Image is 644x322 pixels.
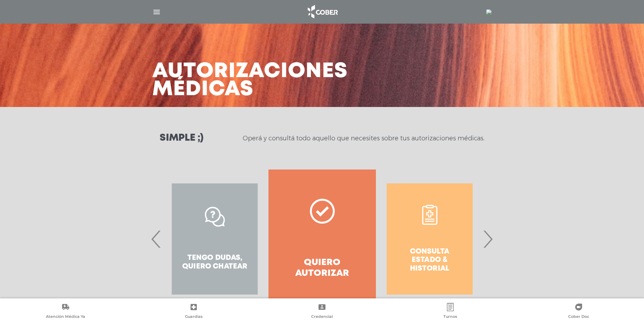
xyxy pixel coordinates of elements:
a: Guardias [130,303,258,321]
a: Quiero autorizar [268,170,376,308]
span: Atención Médica Ya [46,314,85,320]
span: Cober Doc [568,314,589,320]
span: Guardias [185,314,203,320]
p: Operá y consultá todo aquello que necesites sobre tus autorizaciones médicas. [243,134,484,142]
a: Turnos [386,303,514,321]
a: Atención Médica Ya [1,303,130,321]
h3: Simple ;) [160,133,203,143]
a: Cober Doc [514,303,643,321]
img: 3828 [486,9,492,15]
h4: Quiero autorizar [281,257,363,279]
h3: Autorizaciones médicas [152,63,348,99]
img: logo_cober_home-white.png [304,3,340,20]
img: Cober_menu-lines-white.svg [152,8,161,16]
a: Credencial [258,303,386,321]
span: Turnos [443,314,457,320]
span: Previous [150,220,163,258]
span: Credencial [311,314,333,320]
span: Next [481,220,494,258]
